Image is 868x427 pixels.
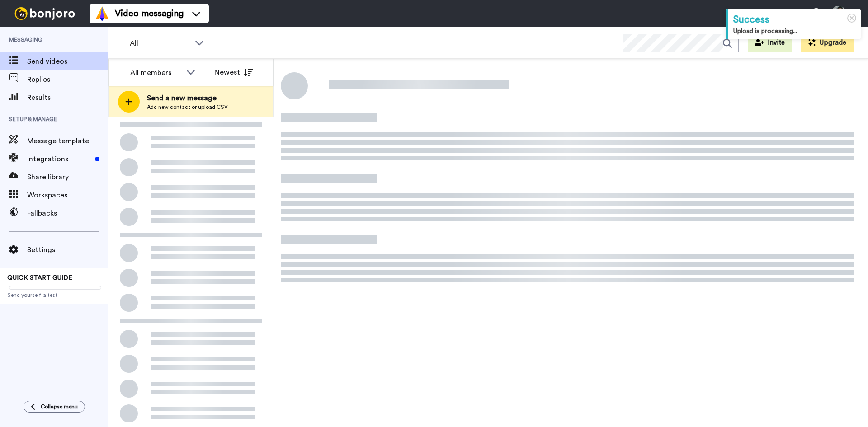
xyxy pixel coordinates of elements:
span: Integrations [27,154,91,164]
button: Upgrade [801,34,854,52]
span: QUICK START GUIDE [7,275,72,281]
span: Settings [27,244,108,255]
button: Newest [208,63,259,81]
span: Workspaces [27,190,108,201]
button: Collapse menu [24,401,85,413]
div: All members [130,67,182,78]
span: Results [27,92,108,103]
span: Send a new message [147,93,228,103]
span: Message template [27,136,108,146]
span: Send yourself a test [7,291,101,299]
span: Video messaging [115,7,184,20]
span: Collapse menu [41,403,78,410]
div: Upload is processing... [733,27,856,36]
span: All [130,38,190,49]
button: Invite [748,34,792,52]
img: vm-color.svg [95,6,109,21]
span: Share library [27,172,108,183]
span: Add new contact or upload CSV [147,103,228,111]
img: bj-logo-header-white.svg [11,7,79,20]
div: Success [733,13,856,27]
span: Send videos [27,56,108,67]
span: Replies [27,74,108,85]
span: Fallbacks [27,208,108,219]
